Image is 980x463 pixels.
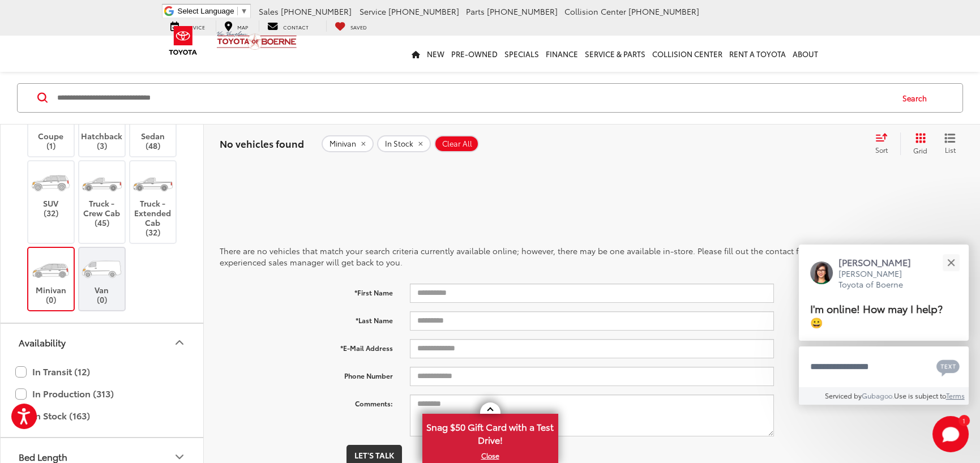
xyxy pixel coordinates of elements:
span: Saved [350,23,367,31]
span: Select Language [178,7,234,15]
textarea: Type your message [799,346,969,387]
span: Collision Center [564,6,626,17]
a: Specials [501,36,542,72]
a: Finance [542,36,581,72]
a: Collision Center [649,36,726,72]
span: Snag $50 Gift Card with a Test Drive! [423,415,557,449]
label: Truck - Crew Cab (45) [79,167,125,228]
label: Hatchback (3) [79,100,125,151]
button: Search [892,84,943,112]
span: Sales [259,6,279,17]
img: Truck - Extended Cab [131,167,174,199]
span: [PHONE_NUMBER] [281,6,352,17]
label: SUV (32) [28,167,74,218]
span: [PHONE_NUMBER] [388,6,459,17]
a: Gubagoo. [862,391,894,400]
button: remove Minivan [322,135,374,152]
button: Toggle Chat Window [932,416,969,452]
span: In Stock [385,140,413,149]
button: Chat with SMS [933,354,963,379]
a: New [423,36,448,72]
span: Use is subject to [894,391,946,400]
div: Bed Length [19,451,67,462]
span: Service [360,6,386,17]
img: Vic Vaughan Toyota of Boerne [216,31,297,50]
a: Home [408,36,423,72]
a: Map [216,20,256,32]
label: Comments: [211,395,401,409]
a: About [789,36,821,72]
button: List View [936,132,964,155]
button: Grid View [900,132,936,155]
div: Close[PERSON_NAME][PERSON_NAME] Toyota of BoerneI'm online! How may I help? 😀Type your messageCha... [799,245,969,405]
img: Truck - Crew Cab [80,167,123,199]
button: Close [939,250,963,275]
label: Truck - Extended Cab (32) [130,167,176,237]
label: *E-Mail Address [211,339,401,353]
label: Sedan (48) [130,100,176,151]
span: List [944,145,956,155]
img: Minivan [29,254,72,285]
label: *First Name [211,284,401,298]
button: remove 1 [377,135,431,152]
button: AvailabilityAvailability [1,324,204,361]
span: No vehicles found [220,136,304,150]
svg: Start Chat [932,416,969,452]
a: Contact [259,20,317,32]
p: [PERSON_NAME] [838,256,922,268]
span: I'm online! How may I help? 😀 [810,301,943,329]
div: Availability [173,336,186,349]
label: In Production (313) [15,384,189,404]
label: Van (0) [79,254,125,305]
label: In Stock (163) [15,406,189,426]
span: ▼ [241,7,248,15]
span: Sort [875,145,888,155]
span: [PHONE_NUMBER] [628,6,699,17]
span: Minivan [329,140,356,149]
img: SUV [29,167,72,199]
label: Phone Number [211,367,401,381]
input: Search by Make, Model, or Keyword [56,84,892,112]
a: My Saved Vehicles [326,20,375,32]
button: Clear All [434,135,479,152]
a: Rent a Toyota [726,36,789,72]
a: Pre-Owned [448,36,501,72]
div: Availability [19,337,66,348]
label: In Transit (12) [15,362,189,381]
a: Select Language​ [178,7,248,15]
button: Select sort value [870,132,900,155]
span: 1 [962,418,965,423]
a: Terms [946,391,965,400]
svg: Text [936,358,960,376]
p: [PERSON_NAME] Toyota of Boerne [838,268,922,290]
span: Parts [466,6,485,17]
label: Minivan (0) [28,254,74,305]
p: There are no vehicles that match your search criteria currently available online; however, there ... [220,245,964,268]
a: Service & Parts: Opens in a new tab [581,36,649,72]
span: [PHONE_NUMBER] [487,6,558,17]
span: Grid [913,145,927,155]
label: *Last Name [211,311,401,325]
span: Clear All [442,140,472,149]
img: Toyota [162,22,204,59]
label: Coupe (1) [28,100,74,151]
a: Service [162,20,213,32]
span: Serviced by [825,391,862,400]
img: Van [80,254,123,285]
